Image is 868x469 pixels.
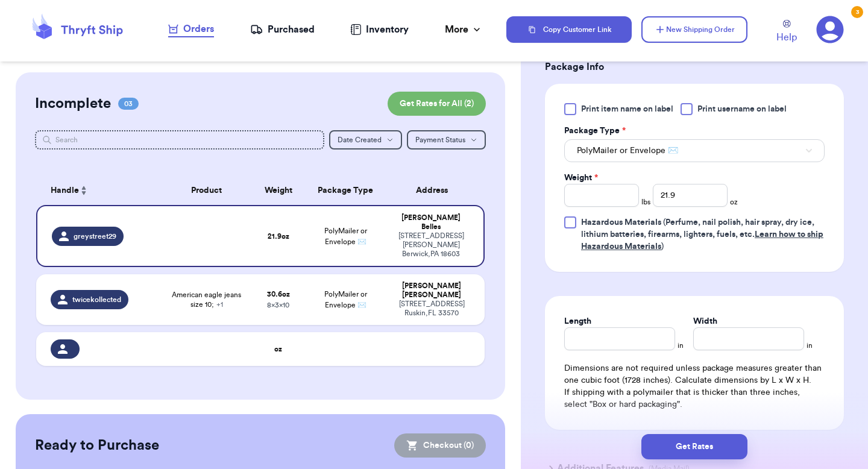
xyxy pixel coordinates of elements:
a: 3 [816,16,844,43]
span: in [678,341,684,350]
button: Copy Customer Link [506,16,632,43]
span: Print item name on label [581,103,673,115]
h2: Ready to Purchase [35,436,159,455]
button: Date Created [329,130,402,150]
span: twicekollected [72,295,121,304]
span: Date Created [338,136,382,143]
p: If shipping with a polymailer that is thicker than three inches, select "Box or hard packaging". [564,386,825,411]
span: Payment Status [415,136,465,143]
span: (Perfume, nail polish, hair spray, dry ice, lithium batteries, firearms, lighters, fuels, etc. ) [581,218,823,251]
label: Weight [564,172,598,184]
label: Package Type [564,125,626,137]
span: PolyMailer or Envelope ✉️ [324,227,367,245]
div: [PERSON_NAME] [PERSON_NAME] [393,282,470,300]
button: Sort ascending [79,183,89,198]
div: 3 [851,6,863,18]
a: Inventory [350,22,409,37]
th: Package Type [305,176,386,205]
span: 03 [118,98,139,110]
strong: oz [274,345,282,353]
th: Product [162,176,251,205]
a: Help [776,20,797,45]
a: Orders [168,22,214,37]
th: Address [386,176,485,205]
div: Dimensions are not required unless package measures greater than one cubic foot (1728 inches). Ca... [564,362,825,411]
a: Purchased [250,22,315,37]
span: oz [730,197,738,207]
h3: Package Info [545,60,844,74]
div: [PERSON_NAME] Belles [393,213,469,231]
h2: Incomplete [35,94,111,113]
strong: 30.6 oz [267,291,290,298]
label: Width [693,315,717,327]
span: Print username on label [697,103,787,115]
button: Get Rates [641,434,747,459]
span: Help [776,30,797,45]
span: American eagle jeans size 10; [169,290,244,309]
span: PolyMailer or Envelope ✉️ [324,291,367,309]
span: Hazardous Materials [581,218,661,227]
input: Search [35,130,324,150]
button: New Shipping Order [641,16,747,43]
span: Handle [51,184,79,197]
label: Length [564,315,591,327]
button: PolyMailer or Envelope ✉️ [564,139,825,162]
span: 8 x 3 x 10 [267,301,289,309]
span: greystreet29 [74,231,116,241]
button: Checkout (0) [394,433,486,458]
div: [STREET_ADDRESS][PERSON_NAME] Berwick , PA 18603 [393,231,469,259]
button: Get Rates for All (2) [388,92,486,116]
div: Orders [168,22,214,36]
div: [STREET_ADDRESS] Ruskin , FL 33570 [393,300,470,318]
strong: 21.9 oz [268,233,289,240]
div: More [445,22,483,37]
span: lbs [641,197,650,207]
button: Payment Status [407,130,486,150]
span: PolyMailer or Envelope ✉️ [577,145,678,157]
th: Weight [251,176,305,205]
span: + 1 [216,301,223,308]
span: in [807,341,813,350]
